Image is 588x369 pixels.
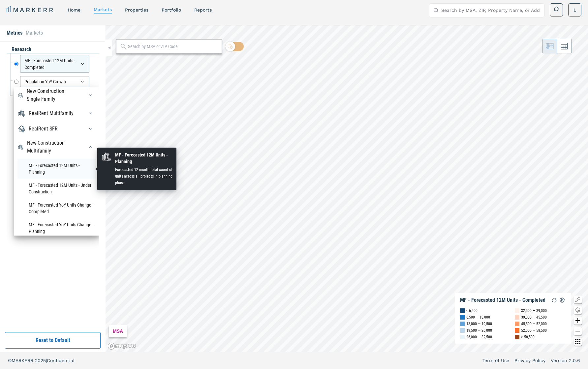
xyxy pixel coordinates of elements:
input: Search by MSA, ZIP, Property Name, or Address [441,4,540,17]
div: 45,500 — 52,000 [521,321,547,327]
li: MF - Forecasted 12M Units - Planning [17,159,96,179]
img: New Construction Multifamily [101,152,112,162]
div: research [7,46,99,53]
div: 26,000 — 32,500 [466,334,492,340]
div: RealRent SFR [29,125,58,133]
div: 6,500 — 13,000 [466,314,490,321]
li: Markets [26,29,43,37]
li: Metrics [7,29,22,37]
a: Term of Use [482,357,509,364]
a: properties [125,7,148,13]
button: Change style map button [574,306,582,314]
div: RealRent MultifamilyRealRent Multifamily [17,108,96,119]
div: New Construction Single Family [27,87,76,103]
span: MARKERR [12,358,35,363]
a: Portfolio [162,7,181,13]
a: Version 2.0.6 [551,357,580,364]
a: reports [194,7,212,13]
span: L [573,7,576,13]
div: 52,000 — 58,500 [521,327,547,334]
li: MF - Forecasted YoY Units Change - Planning [17,218,96,238]
span: Confidential [47,358,75,363]
a: MARKERR [7,5,54,14]
div: < 6,500 [466,307,478,314]
button: New Construction Single FamilyNew Construction Single Family [85,90,96,100]
div: Forecasted 12 month total count of units across all projects in planning phase. [115,166,172,186]
img: New Construction Multifamily [17,143,24,151]
button: Zoom out map button [574,327,582,335]
button: L [568,3,581,16]
div: MSA [109,325,127,337]
span: © [8,358,12,363]
div: New Construction MultifamilyNew Construction Multifamily [17,139,96,155]
div: RealRent Multifamily [29,109,74,117]
button: RealRent MultifamilyRealRent Multifamily [85,108,96,119]
div: 32,500 — 39,000 [521,307,547,314]
canvas: Map [106,25,588,352]
img: New Construction Single Family [17,91,23,99]
img: RealRent SFR [17,125,25,133]
button: New Construction MultifamilyNew Construction Multifamily [85,142,96,152]
img: Settings [558,296,566,304]
a: markets [94,7,112,12]
div: Population YoY Growth [20,76,89,87]
button: RealRent SFRRealRent SFR [85,124,96,134]
li: MF - Forecasted 12M Units - Under Construction [17,179,96,198]
img: RealRent Multifamily [17,109,25,117]
a: Privacy Policy [514,357,545,364]
div: 13,000 — 19,500 [466,321,492,327]
div: New Construction Multifamily [27,139,76,155]
li: MF - Forecasted YoY Units Change - Completed [17,198,96,218]
div: MF - Forecasted 12M Units - Completed [460,297,545,303]
a: Mapbox logo [108,342,137,350]
div: > 58,500 [521,334,535,340]
button: Zoom in map button [574,317,582,325]
div: New Construction Single FamilyNew Construction Single Family [17,87,96,103]
button: Reset to Default [5,332,101,349]
div: MF - Forecasted 12M Units - Planning [115,152,172,165]
div: MF - Forecasted 12M Units - Completed [20,55,89,73]
button: Other options map button [574,338,582,346]
div: 19,500 — 26,000 [466,327,492,334]
span: 2025 | [35,358,47,363]
button: Show/Hide Legend Map Button [574,296,582,303]
div: 39,000 — 45,500 [521,314,547,321]
input: Search by MSA or ZIP Code [128,43,218,50]
div: RealRent SFRRealRent SFR [17,124,96,134]
a: home [68,7,80,13]
img: Reload Legend [550,296,558,304]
